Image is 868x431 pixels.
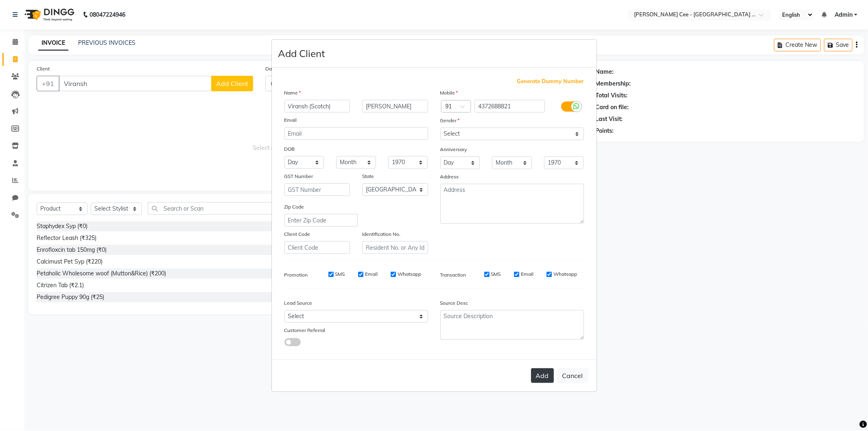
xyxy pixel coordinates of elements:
input: Email [284,127,428,140]
label: Mobile [440,89,458,97]
label: Anniversary [440,146,467,153]
label: SMS [335,270,345,278]
button: Cancel [557,368,588,383]
label: Email [284,117,297,124]
label: Customer Referral [284,327,326,334]
label: Gender [440,117,460,124]
label: Email [365,270,378,278]
label: Identification No. [362,231,400,238]
input: GST Number [284,183,350,196]
label: Transaction [440,271,466,279]
label: Lead Source [284,299,313,307]
button: Add [531,368,554,383]
span: Generate Dummy Number [517,77,584,86]
label: Zip Code [284,203,304,211]
label: Name [284,89,301,97]
label: Whatsapp [553,270,577,278]
input: Client Code [284,241,350,254]
label: GST Number [284,173,313,180]
label: Address [440,173,459,180]
label: Promotion [284,271,308,279]
label: Whatsapp [398,270,421,278]
label: Source Desc [440,299,468,307]
h4: Add Client [278,46,325,61]
input: Last Name [362,100,428,112]
input: Enter Zip Code [284,214,358,226]
label: Client Code [284,231,310,238]
input: Resident No. or Any Id [362,241,428,254]
label: DOB [284,145,295,153]
label: State [362,173,374,180]
input: Mobile [474,100,545,112]
label: SMS [491,270,501,278]
label: Email [521,270,533,278]
input: First Name [284,100,350,112]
